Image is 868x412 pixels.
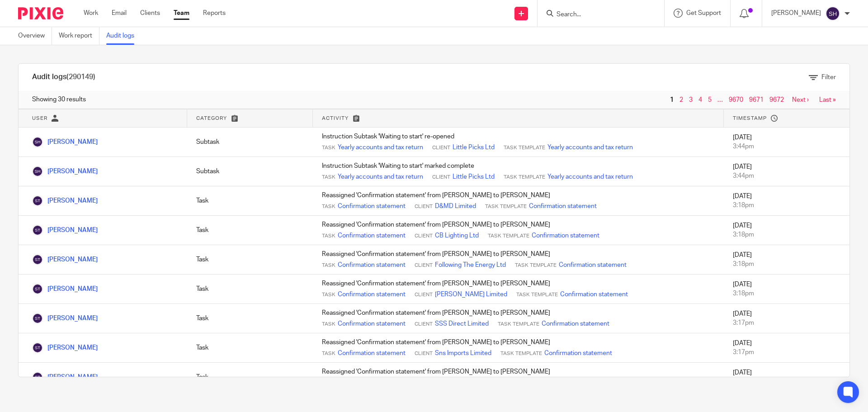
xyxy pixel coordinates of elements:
[140,9,160,18] a: Clients
[819,97,836,103] a: Last »
[724,275,849,304] td: [DATE]
[453,143,495,152] a: Little Picks Ltd
[485,203,527,210] span: Task Template
[415,321,433,328] span: Client
[435,202,476,211] a: D&MD Limited
[724,245,849,275] td: [DATE]
[32,95,86,104] span: Showing 30 results
[338,172,423,181] a: Yearly accounts and tax return
[203,9,226,18] a: Reports
[187,333,313,363] td: Task
[313,216,724,245] td: Reassigned 'Confirmation statement' from [PERSON_NAME] to [PERSON_NAME]
[32,195,43,206] img: Sean Toomer
[724,304,849,333] td: [DATE]
[432,174,450,181] span: Client
[187,128,313,157] td: Subtask
[322,174,335,181] span: Task
[826,6,840,21] img: svg%3E
[668,96,836,104] nav: pager
[32,198,98,204] a: [PERSON_NAME]
[733,230,840,239] div: 3:18pm
[18,7,63,19] img: Pixie
[187,275,313,304] td: Task
[32,313,43,324] img: Sean Toomer
[547,172,633,181] a: Yearly accounts and tax return
[733,201,840,210] div: 3:18pm
[313,245,724,275] td: Reassigned 'Confirmation statement' from [PERSON_NAME] to [PERSON_NAME]
[187,216,313,245] td: Task
[338,290,406,299] a: Confirmation statement
[453,172,495,181] a: Little Picks Ltd
[32,139,98,145] a: [PERSON_NAME]
[689,97,693,103] a: 3
[686,10,721,16] span: Get Support
[415,291,433,298] span: Client
[668,95,676,105] span: 1
[313,333,724,363] td: Reassigned 'Confirmation statement' from [PERSON_NAME] to [PERSON_NAME]
[174,9,189,18] a: Team
[32,372,43,383] img: Sean Toomer
[338,231,406,240] a: Confirmation statement
[792,97,809,103] a: Next ›
[544,349,612,358] a: Confirmation statement
[338,319,406,328] a: Confirmation statement
[313,363,724,392] td: Reassigned 'Confirmation statement' from [PERSON_NAME] to [PERSON_NAME]
[435,349,491,358] a: Sns Imports Limited
[322,116,349,121] span: Activity
[724,363,849,392] td: [DATE]
[32,315,98,322] a: [PERSON_NAME]
[32,345,98,351] a: [PERSON_NAME]
[504,174,545,181] span: Task Template
[733,116,767,121] span: Timestamp
[322,291,335,298] span: Task
[32,116,47,121] span: User
[435,260,506,270] a: Following The Energy Ltd
[112,9,127,18] a: Email
[733,318,840,327] div: 3:17pm
[435,319,489,328] a: SSS Direct Limited
[322,321,335,328] span: Task
[313,186,724,216] td: Reassigned 'Confirmation statement' from [PERSON_NAME] to [PERSON_NAME]
[322,203,335,210] span: Task
[415,350,433,357] span: Client
[187,363,313,392] td: Task
[724,216,849,245] td: [DATE]
[415,203,433,210] span: Client
[322,232,335,240] span: Task
[18,27,52,45] a: Overview
[32,166,43,177] img: Sonia Hickman
[435,290,507,299] a: [PERSON_NAME] Limited
[516,291,558,298] span: Task Template
[500,350,542,357] span: Task Template
[679,97,683,103] a: 2
[32,256,98,263] a: [PERSON_NAME]
[187,245,313,275] td: Task
[187,186,313,216] td: Task
[698,97,702,103] a: 4
[322,262,335,269] span: Task
[749,97,764,103] a: 9671
[415,262,433,269] span: Client
[32,225,43,236] img: Sean Toomer
[432,144,450,152] span: Client
[708,97,712,103] a: 5
[542,319,609,328] a: Confirmation statement
[187,157,313,186] td: Subtask
[733,171,840,180] div: 3:44pm
[733,142,840,151] div: 3:44pm
[32,286,98,292] a: [PERSON_NAME]
[313,275,724,304] td: Reassigned 'Confirmation statement' from [PERSON_NAME] to [PERSON_NAME]
[488,232,529,240] span: Task Template
[729,97,743,103] a: 9670
[771,9,821,18] p: [PERSON_NAME]
[769,97,784,103] a: 9672
[338,349,406,358] a: Confirmation statement
[415,232,433,240] span: Client
[559,260,627,270] a: Confirmation statement
[724,333,849,363] td: [DATE]
[529,202,597,211] a: Confirmation statement
[322,144,335,152] span: Task
[84,9,98,18] a: Work
[733,289,840,298] div: 3:18pm
[498,321,539,328] span: Task Template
